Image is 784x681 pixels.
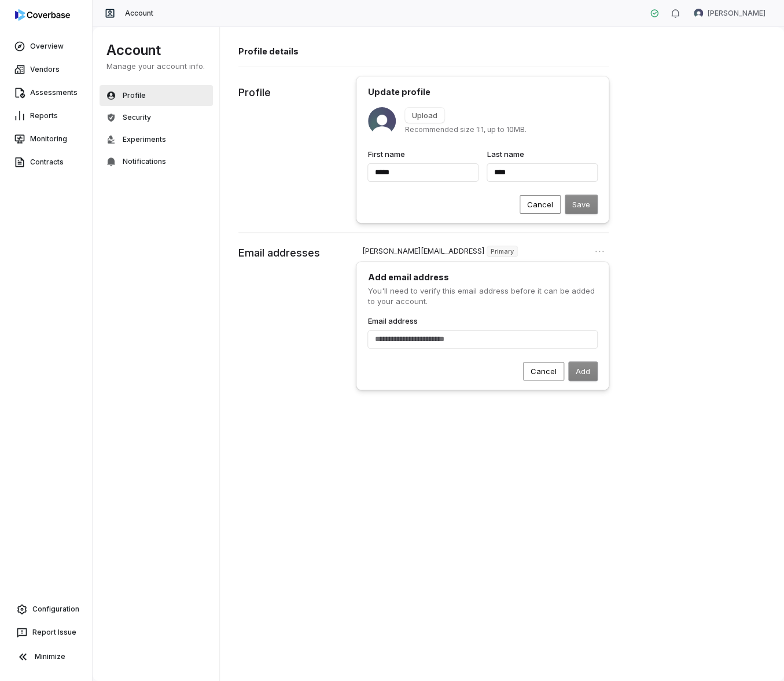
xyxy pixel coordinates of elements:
[238,246,320,261] p: Email addresses
[123,135,166,144] span: Experiments
[694,9,703,18] img: David Gold avatar
[368,285,597,306] p: You'll need to verify this email address before it can be added to your account.
[123,157,166,166] span: Notifications
[100,85,213,106] button: Profile
[362,246,484,257] p: [PERSON_NAME][EMAIL_ADDRESS]
[2,152,90,173] a: Contracts
[5,622,87,643] button: Report Issue
[687,5,772,22] button: David Gold avatar[PERSON_NAME]
[520,195,561,214] button: Cancel
[405,108,444,123] button: Upload
[100,129,213,150] button: Experiments
[708,9,765,18] span: [PERSON_NAME]
[106,41,206,60] h1: Account
[123,113,151,122] span: Security
[368,271,597,283] h1: Add email address
[2,36,90,57] a: Overview
[106,61,206,71] p: Manage your account info.
[368,86,597,98] h1: Update profile
[592,244,606,258] button: Open menu
[238,85,271,100] p: Profile
[238,45,609,57] h1: Profile details
[100,151,213,172] button: Notifications
[125,9,153,18] span: Account
[2,129,90,149] a: Monitoring
[487,246,517,257] span: Primary
[368,316,418,326] label: Email address
[5,599,87,620] a: Configuration
[2,59,90,80] a: Vendors
[405,125,527,135] p: Recommended size 1:1, up to 10MB.
[5,645,87,668] button: Minimize
[100,107,213,128] button: Security
[368,107,396,135] img: David Gold
[123,91,146,100] span: Profile
[487,149,524,159] label: Last name
[368,149,405,159] label: First name
[2,82,90,103] a: Assessments
[523,362,564,380] button: Cancel
[2,105,90,126] a: Reports
[15,9,70,21] img: logo-D7KZi-bG.svg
